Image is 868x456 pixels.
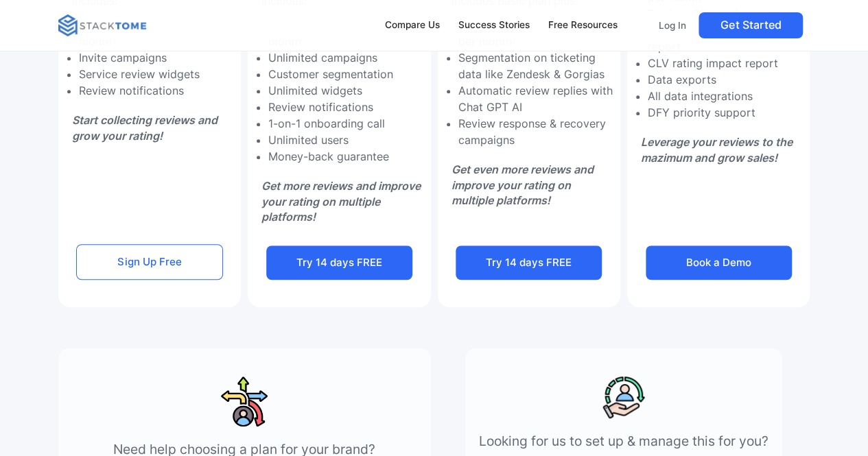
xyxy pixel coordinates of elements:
em: Start collecting reviews and grow your rating! [72,113,218,142]
em: Get more reviews and improve your rating on multiple platforms! [261,179,421,224]
p: Log In [659,19,686,32]
li: Unlimited users [268,132,423,148]
li: Unlimited campaigns [268,49,423,66]
li: Review response & recovery campaigns [458,115,613,148]
em: Get even more reviews and improve your rating on multiple platforms! [451,163,594,207]
li: 1-on-1 onboarding call [268,115,423,132]
div: Success Stories [458,18,530,33]
a: Sign Up Free [76,244,222,280]
a: Compare Us [379,11,447,40]
a: Success Stories [452,11,537,40]
li: Money-back guarantee [268,148,423,165]
li: CLV rating impact report [648,55,803,71]
div: Compare Us [385,18,440,33]
li: Invite campaigns [79,49,234,66]
li: Review notifications [79,82,234,99]
div: Free Resources [548,18,618,33]
a: Book a Demo [646,245,792,280]
li: DFY priority support [648,104,803,121]
em: Leverage your reviews to the mazimum and grow sales! [641,135,793,164]
p: Looking for us to set up & manage this for you? [479,433,769,451]
li: Data exports [648,71,803,88]
li: Unlimited widgets [268,82,423,99]
a: Free Resources [541,11,624,40]
li: All data integrations [648,88,803,104]
li: Customer segmentation [268,66,423,82]
li: Review notifications [268,99,423,115]
li: Segmentation on ticketing data like Zendesk & Gorgias [458,49,613,82]
a: Try 14 days FREE [266,245,412,280]
a: Get Started [699,12,803,38]
li: Service review widgets [79,66,234,82]
a: Try 14 days FREE [456,245,602,280]
li: Automatic review replies with Chat GPT AI [458,82,613,115]
a: Log In [651,12,693,38]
